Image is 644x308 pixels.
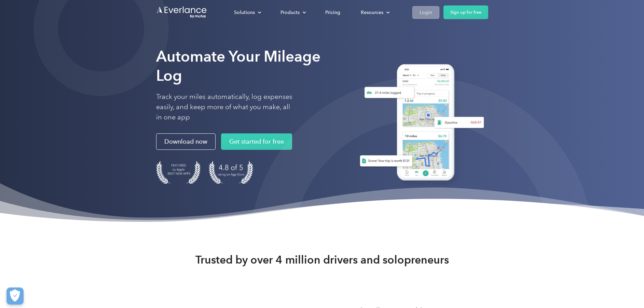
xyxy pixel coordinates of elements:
div: Products [274,6,312,18]
button: Cookies Settings [6,287,24,305]
div: Resources [354,6,395,18]
a: Sign up for free [443,5,488,19]
div: Resources [361,8,383,17]
a: Login [412,6,439,19]
div: Login [420,8,432,17]
div: Solutions [234,8,255,17]
a: Get started for free [221,133,292,150]
div: Products [280,8,300,17]
strong: Trusted by over 4 million drivers and solopreneurs [195,253,449,267]
div: Pricing [325,8,340,17]
div: Solutions [227,6,267,18]
a: Pricing [318,6,347,18]
strong: Automate Your Mileage Log [156,47,320,84]
img: Badge for Featured by Apple Best New Apps [156,161,201,184]
img: Everlance, mileage tracker app, expense tracking app [352,59,488,188]
p: Track your miles automatically, log expenses easily, and keep more of what you make, all in one app [156,92,293,122]
a: Download now [156,133,216,150]
a: Go to homepage [156,6,207,19]
img: 4.9 out of 5 stars on the app store [209,161,253,184]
